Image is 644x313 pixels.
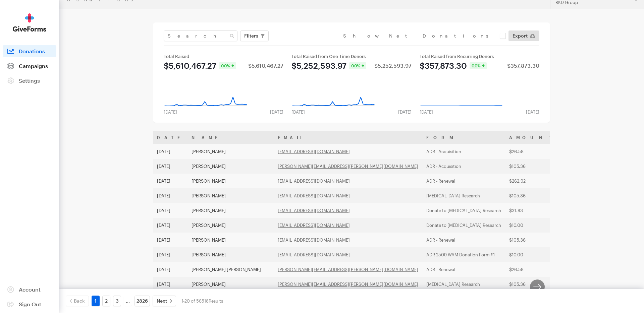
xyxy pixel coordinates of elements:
[278,178,350,184] a: [EMAIL_ADDRESS][DOMAIN_NAME]
[153,262,187,277] td: [DATE]
[19,63,48,69] span: Campaigns
[522,109,543,115] div: [DATE]
[187,174,274,188] td: [PERSON_NAME]
[374,63,412,68] div: $5,252,593.97
[505,247,559,262] td: $10.00
[248,63,283,68] div: $5,610,467.27
[349,62,366,69] div: 0.0%
[187,247,274,262] td: [PERSON_NAME]
[240,30,269,41] button: Filters
[422,233,505,247] td: ADR - Renewal
[3,60,56,72] a: Campaigns
[278,164,418,169] a: [PERSON_NAME][EMAIL_ADDRESS][PERSON_NAME][DOMAIN_NAME]
[505,131,559,144] th: Amount
[153,247,187,262] td: [DATE]
[164,54,283,59] div: Total Raised
[113,296,121,306] a: 3
[209,298,223,304] span: Results
[157,297,167,305] span: Next
[505,188,559,203] td: $105.36
[394,109,416,115] div: [DATE]
[181,296,223,306] div: 1-20 of 56518
[187,262,274,277] td: [PERSON_NAME] [PERSON_NAME]
[278,208,350,213] a: [EMAIL_ADDRESS][DOMAIN_NAME]
[19,301,41,307] span: Sign Out
[153,159,187,174] td: [DATE]
[187,144,274,159] td: [PERSON_NAME]
[244,32,258,40] span: Filters
[153,296,176,306] a: Next
[422,188,505,203] td: [MEDICAL_DATA] Research
[153,277,187,292] td: [DATE]
[153,203,187,218] td: [DATE]
[187,203,274,218] td: [PERSON_NAME]
[505,218,559,233] td: $10.00
[278,149,350,154] a: [EMAIL_ADDRESS][DOMAIN_NAME]
[505,277,559,292] td: $105.36
[422,131,505,144] th: Form
[291,54,411,59] div: Total Raised from One Time Donors
[187,131,274,144] th: Name
[507,63,539,68] div: $357,873.30
[187,159,274,174] td: [PERSON_NAME]
[278,281,418,287] a: [PERSON_NAME][EMAIL_ADDRESS][PERSON_NAME][DOMAIN_NAME]
[422,203,505,218] td: Donate to [MEDICAL_DATA] Research
[153,131,187,144] th: Date
[505,174,559,188] td: $262.92
[135,296,150,306] a: 2826
[278,237,350,243] a: [EMAIL_ADDRESS][DOMAIN_NAME]
[102,296,110,306] a: 2
[422,174,505,188] td: ADR - Renewal
[13,13,46,32] img: GiveForms
[187,188,274,203] td: [PERSON_NAME]
[3,45,56,57] a: Donations
[19,286,41,293] span: Account
[422,144,505,159] td: ADR - Acquisition
[278,252,350,257] a: [EMAIL_ADDRESS][DOMAIN_NAME]
[508,30,539,41] a: Export
[513,32,528,40] span: Export
[505,262,559,277] td: $26.58
[422,262,505,277] td: ADR - Renewal
[187,218,274,233] td: [PERSON_NAME]
[153,188,187,203] td: [DATE]
[505,159,559,174] td: $105.36
[420,62,467,70] div: $357,873.30
[153,233,187,247] td: [DATE]
[505,233,559,247] td: $105.36
[470,62,487,69] div: 0.0%
[187,233,274,247] td: [PERSON_NAME]
[153,174,187,188] td: [DATE]
[164,30,237,41] input: Search Name & Email
[422,218,505,233] td: Donate to [MEDICAL_DATA] Research
[153,144,187,159] td: [DATE]
[219,62,236,69] div: 0.0%
[19,48,45,54] span: Donations
[3,75,56,87] a: Settings
[416,109,437,115] div: [DATE]
[422,247,505,262] td: ADR 2509 WAM Donation Form #1
[278,267,418,272] a: [PERSON_NAME][EMAIL_ADDRESS][PERSON_NAME][DOMAIN_NAME]
[3,298,56,310] a: Sign Out
[164,62,216,70] div: $5,610,467.27
[266,109,287,115] div: [DATE]
[3,284,56,296] a: Account
[422,277,505,292] td: [MEDICAL_DATA] Research
[505,144,559,159] td: $26.58
[287,109,309,115] div: [DATE]
[274,131,422,144] th: Email
[187,277,274,292] td: [PERSON_NAME]
[291,62,346,70] div: $5,252,593.97
[278,223,350,228] a: [EMAIL_ADDRESS][DOMAIN_NAME]
[505,203,559,218] td: $31.83
[278,193,350,198] a: [EMAIL_ADDRESS][DOMAIN_NAME]
[153,218,187,233] td: [DATE]
[422,159,505,174] td: ADR - Acquisition
[160,109,181,115] div: [DATE]
[420,54,539,59] div: Total Raised from Recurring Donors
[19,77,40,84] span: Settings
